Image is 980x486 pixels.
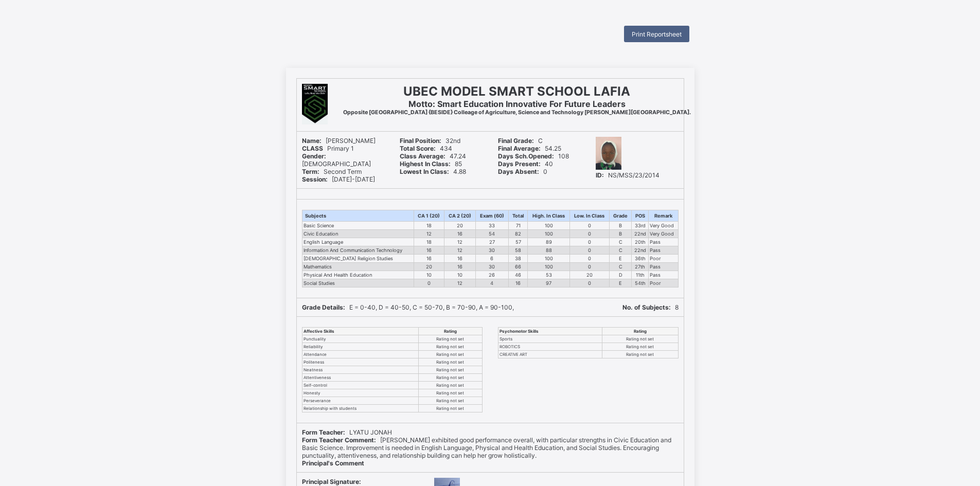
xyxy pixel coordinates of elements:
span: E = 0-40, D = 40-50, C = 50-70, B = 70-90, A = 90-100, [302,303,514,311]
td: Attentiveness [302,374,418,382]
td: Civic Education [302,230,414,238]
td: 20 [569,271,609,279]
b: Principal Signature: [302,478,361,485]
th: Affective Skills [302,328,418,335]
td: D [610,271,632,279]
td: 0 [569,222,609,230]
td: Honesty [302,389,418,397]
td: 0 [414,279,444,287]
td: 0 [569,279,609,287]
td: Rating not set [418,358,482,366]
span: 4.88 [400,168,466,175]
td: 0 [569,246,609,255]
td: 100 [528,222,570,230]
b: CLASS [302,145,323,152]
th: High. In Class [528,210,570,222]
span: 8 [622,303,679,311]
td: 30 [475,263,508,271]
th: POS [632,210,649,222]
td: C [610,238,632,246]
td: 20 [444,222,476,230]
td: 71 [508,222,527,230]
td: 46 [508,271,527,279]
b: Form Teacher Comment: [302,436,376,444]
td: 10 [414,271,444,279]
td: 20 [414,263,444,271]
span: Print Reportsheet [632,30,682,38]
span: 47.24 [400,152,466,160]
td: 100 [528,255,570,263]
td: 53 [528,271,570,279]
td: Rating not set [418,366,482,374]
td: Relationship with students [302,405,418,412]
td: Attendance [302,351,418,358]
td: English Language [302,238,414,246]
td: Perseverance [302,397,418,405]
th: Rating [602,328,679,335]
span: 434 [400,145,452,152]
b: Days Absent: [498,168,539,175]
td: Pass [649,263,678,271]
span: LYATU JONAH [302,428,392,436]
td: E [610,279,632,287]
span: 32nd [400,137,460,145]
b: Principal's Comment [302,459,364,467]
td: 58 [508,246,527,255]
span: 108 [498,152,569,160]
td: Rating not set [418,374,482,382]
td: Physical And Health Education [302,271,414,279]
td: 100 [528,230,570,238]
td: 22nd [632,246,649,255]
b: Days Present: [498,160,541,168]
td: 0 [569,230,609,238]
td: Pass [649,238,678,246]
th: Total [508,210,527,222]
td: 36th [632,255,649,263]
td: C [610,263,632,271]
td: 12 [444,238,476,246]
td: Rating not set [418,351,482,358]
td: Rating not set [418,389,482,397]
td: 16 [414,255,444,263]
td: 54th [632,279,649,287]
td: 12 [444,279,476,287]
b: Name: [302,137,322,145]
td: Pass [649,271,678,279]
td: 0 [569,255,609,263]
b: Lowest In Class: [400,168,449,175]
td: Reliability [302,343,418,351]
td: 88 [528,246,570,255]
b: Term: [302,168,319,175]
b: ID: [596,171,604,179]
td: 16 [444,263,476,271]
th: Rating [418,328,482,335]
td: Rating not set [602,351,679,358]
td: 89 [528,238,570,246]
td: Rating not set [418,397,482,405]
td: Politeness [302,358,418,366]
td: Very Good [649,222,678,230]
td: 26 [475,271,508,279]
b: Motto: Smart Education Innovative For Future Leaders [408,99,626,109]
td: Rating not set [602,343,679,351]
b: Final Position: [400,137,441,145]
span: 85 [400,160,462,168]
span: C [498,137,543,145]
td: 38 [508,255,527,263]
td: Rating not set [602,335,679,343]
span: [PERSON_NAME] [302,137,376,145]
td: 0 [569,263,609,271]
b: Days Sch.Opened: [498,152,554,160]
td: 16 [508,279,527,287]
td: Mathematics [302,263,414,271]
td: 54 [475,230,508,238]
td: 27th [632,263,649,271]
th: Subjects [302,210,414,222]
td: 20th [632,238,649,246]
td: B [610,222,632,230]
th: CA 2 (20) [444,210,476,222]
td: Poor [649,279,678,287]
td: Rating not set [418,382,482,389]
b: Final Grade: [498,137,534,145]
b: Grade Details: [302,303,345,311]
